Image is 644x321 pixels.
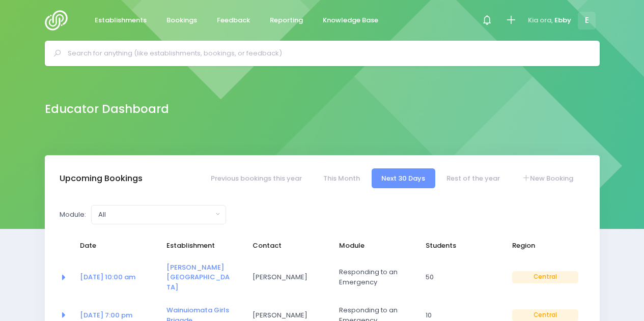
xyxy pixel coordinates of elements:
span: 10 [426,310,492,320]
span: [PERSON_NAME] [253,310,319,320]
a: New Booking [512,168,583,188]
span: Establishment [166,241,233,251]
td: <a href="https://app.stjis.org.nz/establishments/200503" class="font-weight-bold">Douglas Park Sc... [160,256,246,299]
a: Reporting [262,11,312,31]
button: All [91,205,226,224]
a: This Month [313,168,370,188]
a: Knowledge Base [315,11,387,31]
span: Bookings [166,15,197,25]
span: Contact [253,241,319,251]
span: Date [80,241,146,251]
label: Module: [60,210,86,220]
span: E [578,12,596,30]
span: Reporting [270,15,303,25]
a: [PERSON_NAME][GEOGRAPHIC_DATA] [166,262,230,292]
a: Next 30 Days [372,168,435,188]
span: [PERSON_NAME] [253,272,319,282]
span: 50 [426,272,492,282]
a: Bookings [158,11,206,31]
div: All [98,210,213,220]
h3: Upcoming Bookings [60,173,143,184]
h2: Educator Dashboard [45,102,169,116]
span: Module [339,241,405,251]
a: [DATE] 7:00 pm [80,310,132,320]
a: Establishments [87,11,155,31]
a: Feedback [209,11,259,31]
td: Shaun Harkness [246,256,332,299]
a: Previous bookings this year [201,168,312,188]
span: Knowledge Base [323,15,378,25]
a: [DATE] 10:00 am [80,272,135,282]
span: Region [512,241,578,251]
input: Search for anything (like establishments, bookings, or feedback) [68,46,585,61]
span: Feedback [217,15,250,25]
td: 50 [419,256,506,299]
span: Responding to an Emergency [339,267,405,287]
a: Rest of the year [437,168,510,188]
span: Ebby [554,15,571,25]
img: Logo [45,10,74,31]
span: Students [426,241,492,251]
span: Establishments [95,15,147,25]
span: Kia ora, [528,15,553,25]
td: <a href="https://app.stjis.org.nz/bookings/524198" class="font-weight-bold">20 Oct at 10:00 am</a> [73,256,160,299]
span: Central [512,271,578,283]
td: Responding to an Emergency [332,256,419,299]
td: Central [506,256,585,299]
